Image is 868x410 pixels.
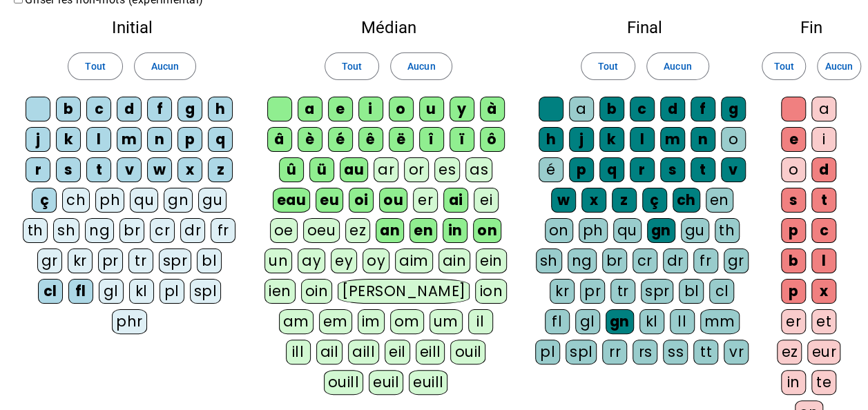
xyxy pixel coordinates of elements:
[612,188,637,213] div: z
[724,248,749,273] div: gr
[569,157,594,182] div: p
[430,309,463,334] div: um
[575,309,600,334] div: gl
[286,340,311,364] div: ill
[363,248,389,273] div: oy
[56,157,81,182] div: s
[539,127,563,152] div: h
[358,309,385,334] div: im
[26,127,50,152] div: j
[409,370,447,395] div: euill
[324,370,363,395] div: ouill
[811,188,836,213] div: t
[691,97,715,121] div: f
[610,279,635,304] div: tr
[385,340,410,364] div: eil
[663,248,688,273] div: dr
[147,157,172,182] div: w
[298,248,325,273] div: ay
[673,188,700,213] div: ch
[379,188,407,213] div: ou
[781,370,806,395] div: in
[369,370,403,395] div: euil
[602,248,627,273] div: br
[641,279,674,304] div: spr
[316,340,343,364] div: ail
[147,97,172,121] div: f
[450,127,474,152] div: ï
[298,97,322,121] div: a
[691,127,715,152] div: n
[117,127,142,152] div: m
[450,97,474,121] div: y
[404,157,429,182] div: or
[465,157,492,182] div: as
[419,97,444,121] div: u
[721,157,746,182] div: v
[62,188,90,213] div: ch
[599,97,624,121] div: b
[599,157,624,182] div: q
[535,340,560,364] div: pl
[724,340,749,364] div: vr
[630,127,655,152] div: l
[23,218,48,243] div: th
[177,157,202,182] div: x
[117,97,142,121] div: d
[416,340,445,364] div: eill
[150,218,175,243] div: cr
[159,248,192,273] div: spr
[112,309,147,334] div: phr
[545,309,570,334] div: fl
[358,97,383,121] div: i
[99,279,124,304] div: gl
[642,188,667,213] div: ç
[407,58,435,75] span: Aucun
[390,309,424,334] div: om
[151,58,179,75] span: Aucun
[569,127,594,152] div: j
[550,279,575,304] div: kr
[177,97,202,121] div: g
[639,309,664,334] div: kl
[566,340,597,364] div: spl
[781,188,806,213] div: s
[811,309,836,334] div: et
[331,248,357,273] div: ey
[633,340,657,364] div: rs
[660,97,685,121] div: d
[721,97,746,121] div: g
[709,279,734,304] div: cl
[68,52,122,80] button: Tout
[279,157,304,182] div: û
[198,188,226,213] div: gu
[468,309,493,334] div: il
[825,58,853,75] span: Aucun
[86,127,111,152] div: l
[301,279,333,304] div: oin
[85,218,114,243] div: ng
[319,309,352,334] div: em
[147,127,172,152] div: n
[264,248,292,273] div: un
[807,340,840,364] div: eur
[26,157,50,182] div: r
[476,248,507,273] div: ein
[480,127,505,152] div: ô
[613,218,642,243] div: qu
[208,127,233,152] div: q
[390,52,452,80] button: Aucun
[160,279,184,304] div: pl
[197,248,222,273] div: bl
[811,97,836,121] div: a
[781,127,806,152] div: e
[419,127,444,152] div: î
[98,248,123,273] div: pr
[691,157,715,182] div: t
[56,127,81,152] div: k
[85,58,105,75] span: Tout
[781,279,806,304] div: p
[409,218,437,243] div: en
[602,340,627,364] div: rr
[569,97,594,121] div: a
